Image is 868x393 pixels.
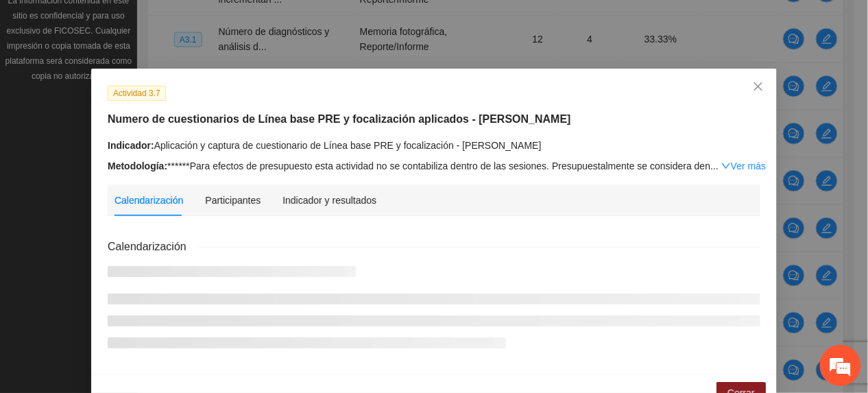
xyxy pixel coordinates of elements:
button: Close [740,69,777,106]
strong: Indicador: [108,140,154,151]
div: Participantes [205,193,261,208]
span: Estamos en línea. [80,123,189,261]
div: Indicador y resultados [282,193,376,208]
span: Actividad 3.7 [108,86,166,101]
div: Calendarización [114,193,183,208]
div: Aplicación y captura de cuestionario de Línea base PRE y focalización - [PERSON_NAME] [108,138,760,153]
div: Minimizar ventana de chat en vivo [225,7,258,40]
div: ******Para efectos de presupuesto esta actividad no se contabiliza dentro de las sesiones. Presup... [108,158,760,174]
span: down [721,161,731,171]
div: Chatee con nosotros ahora [71,70,230,88]
strong: Metodología: [108,160,167,171]
a: Expand [721,160,766,171]
span: ... [710,160,719,171]
span: close [753,81,764,92]
textarea: Escriba su mensaje y pulse “Intro” [7,254,261,302]
h5: Numero de cuestionarios de Línea base PRE y focalización aplicados - [PERSON_NAME] [108,111,760,128]
span: Calendarización [108,238,197,255]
